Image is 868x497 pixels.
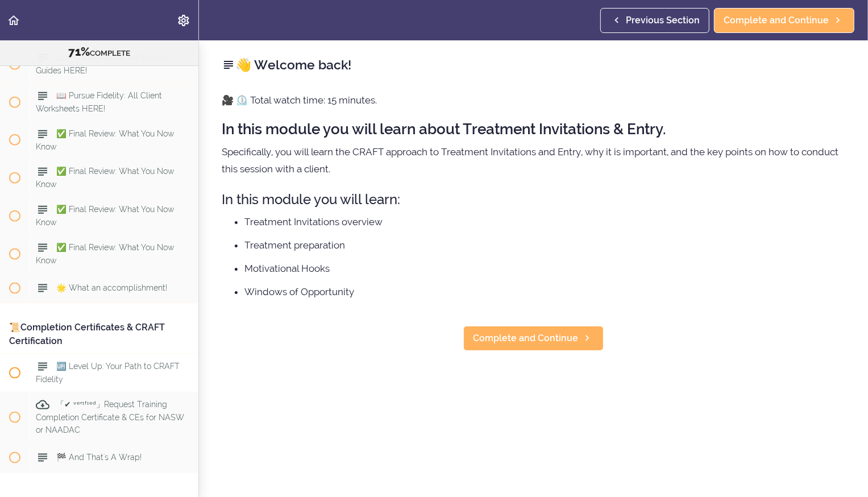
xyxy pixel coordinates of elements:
a: Previous Section [600,8,709,33]
span: ✅ Final Review: What You Now Know [36,129,174,151]
svg: Back to course curriculum [7,14,20,27]
span: ✅ Final Review: What You Now Know [36,205,174,227]
span: 71% [68,45,90,59]
span: Complete and Continue [724,14,829,27]
h2: In this module you will learn about Treatment Invitations & Entry. [222,121,845,138]
span: 📖 Pursue Fidelity: All Client Worksheets HERE! [36,91,162,113]
svg: Settings Menu [177,14,190,27]
li: Windows of Opportunity [244,284,845,299]
p: Specifically, you will learn the CRAFT approach to Treatment Invitations and Entry, why it is imp... [222,143,845,177]
h3: In this module you will learn: [222,190,845,209]
h2: 👋 Welcome back! [222,55,845,74]
span: ✅ Final Review: What You Now Know [36,243,174,266]
span: Previous Section [626,14,700,27]
span: Complete and Continue [473,332,578,345]
li: Motivational Hooks [244,261,845,276]
span: 🏁 And That's A Wrap! [56,453,142,462]
li: Treatment Invitations overview [244,214,845,229]
a: Complete and Continue [463,326,604,351]
span: 🌟 What an accomplishment! [56,284,167,293]
li: Treatment preparation [244,238,845,252]
div: COMPLETE [14,45,184,60]
span: ✅ Final Review: What You Now Know [36,167,174,189]
a: Complete and Continue [714,8,854,33]
span: 🆙 Level Up: Your Path to CRAFT Fidelity [36,362,180,384]
p: 🎥 ⏲️ Total watch time: 15 minutes. [222,92,845,109]
span: 「✔ ᵛᵉʳᶦᶠᶦᵉᵈ」Request Training Completion Certificate & CEs for NASW or NAADAC [36,400,184,435]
